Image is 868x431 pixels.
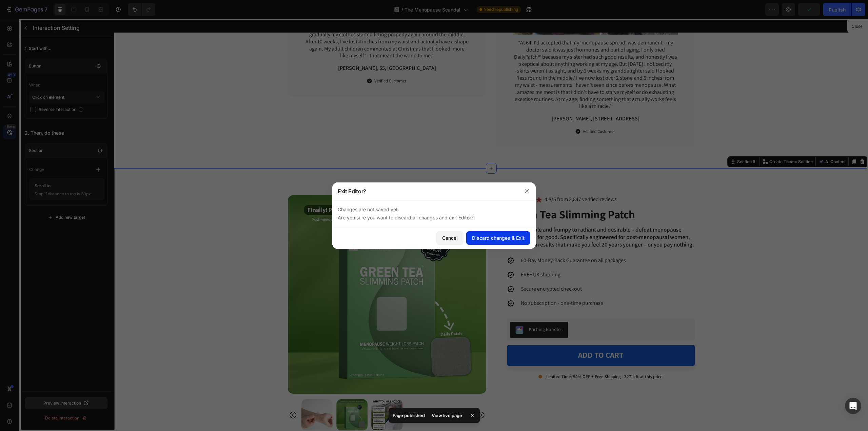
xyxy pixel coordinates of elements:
div: Open Intercom Messenger [845,398,861,414]
p: Page published [393,412,425,419]
div: View live page [428,411,466,420]
button: Cancel [436,231,463,245]
button: Discard changes & Exit [466,231,530,245]
div: Discard changes & Exit [472,234,525,241]
p: Changes are not saved yet. Are you sure you want to discard all changes and exit Editor? [338,205,530,222]
div: Cancel [442,234,458,241]
p: Exit Editor? [338,187,366,195]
